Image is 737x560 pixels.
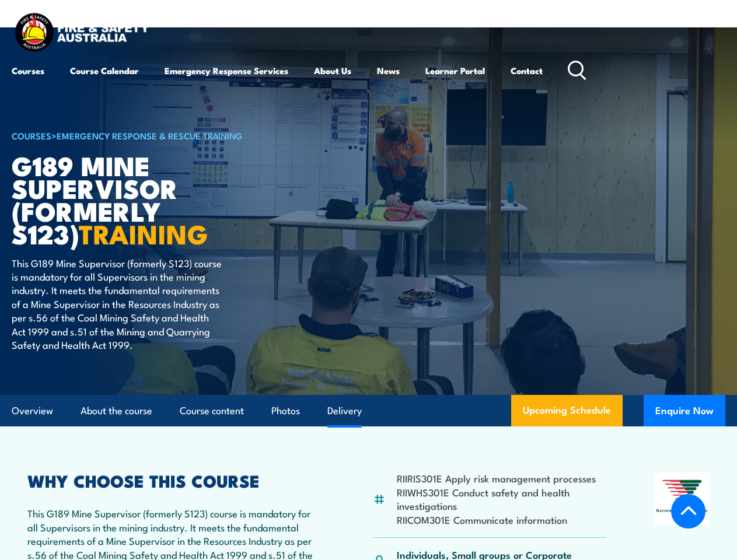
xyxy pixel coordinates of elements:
[327,395,362,426] a: Delivery
[81,395,152,426] a: About the course
[180,395,244,426] a: Course content
[314,57,351,85] a: About Us
[397,471,606,485] li: RIIRIS301E Apply risk management processes
[397,485,606,513] li: RIIWHS301E Conduct safety and health investigations
[27,473,323,488] h2: WHY CHOOSE THIS COURSE
[271,395,300,426] a: Photos
[12,256,225,352] p: This G189 Mine Supervisor (formerly S123) course is mandatory for all Supervisors in the mining i...
[70,57,139,85] a: Course Calendar
[425,57,485,85] a: Learner Portal
[165,57,288,85] a: Emergency Response Services
[511,57,543,85] a: Contact
[12,129,51,142] a: COURSES
[79,213,208,253] strong: TRAINING
[12,153,300,245] h1: G189 Mine Supervisor (formerly S123)
[377,57,400,85] a: News
[644,395,725,426] button: Enquire Now
[12,57,44,85] a: Courses
[511,395,623,426] a: Upcoming Schedule
[655,473,710,524] img: Nationally Recognised Training logo.
[12,395,53,426] a: Overview
[397,513,606,526] li: RIICOM301E Communicate information
[57,129,243,142] a: Emergency Response & Rescue Training
[12,128,300,142] h6: >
